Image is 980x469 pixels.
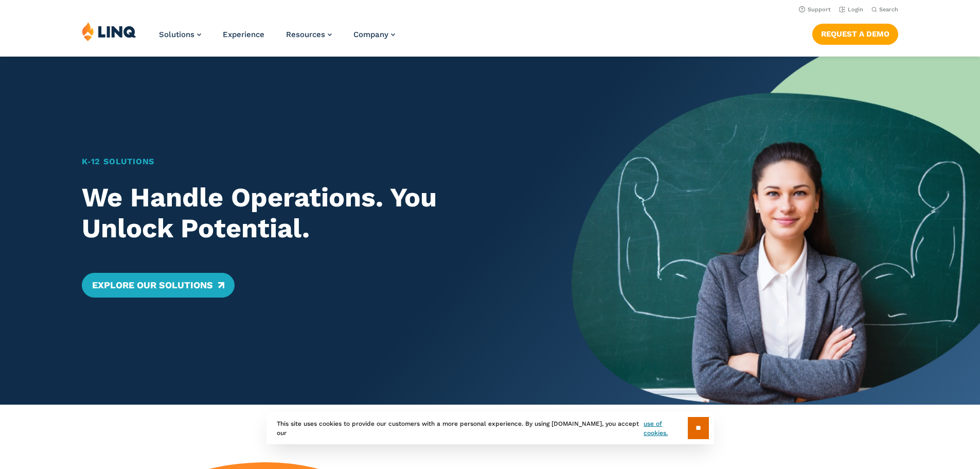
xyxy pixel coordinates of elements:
[82,273,235,298] a: Explore Our Solutions
[286,30,325,39] span: Resources
[82,155,532,168] h1: K‑12 Solutions
[839,6,863,13] a: Login
[871,6,898,13] button: Open Search Bar
[286,30,332,39] a: Resources
[572,57,980,405] img: Home Banner
[266,412,714,444] div: This site uses cookies to provide our customers with a more personal experience. By using [DOMAIN...
[223,30,264,39] a: Experience
[353,30,388,39] span: Company
[353,30,395,39] a: Company
[644,419,687,438] a: use of cookies.
[82,22,136,41] img: LINQ | K‑12 Software
[812,22,898,44] nav: Button Navigation
[879,6,898,13] span: Search
[812,24,898,44] a: Request a Demo
[159,30,201,39] a: Solutions
[159,30,194,39] span: Solutions
[159,22,395,56] nav: Primary Navigation
[799,6,831,13] a: Support
[82,182,532,244] h2: We Handle Operations. You Unlock Potential.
